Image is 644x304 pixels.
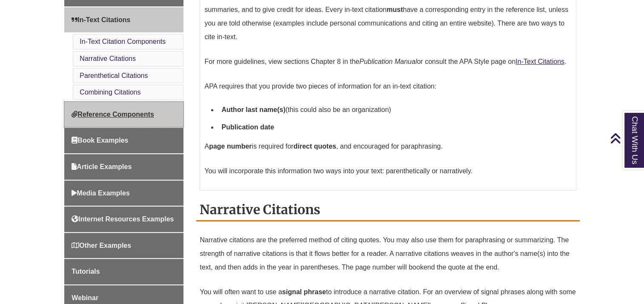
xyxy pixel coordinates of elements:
a: Combining Citations [80,89,140,96]
strong: signal phrase [282,288,326,295]
a: Book Examples [64,128,183,153]
span: Book Examples [72,137,128,144]
p: A is required for , and encouraged for paraphrasing. [204,136,571,157]
span: Other Examples [72,242,131,249]
span: Article Examples [72,163,132,170]
span: Reference Components [72,111,154,118]
a: Narrative Citations [80,55,136,62]
em: Publication Manual [359,58,417,65]
a: Back to Top [610,132,642,144]
span: In-Text Citations [72,16,130,23]
p: Narrative citations are the preferred method of citing quotes. You may also use them for paraphra... [200,230,576,278]
strong: must [386,6,403,13]
a: Article Examples [64,154,183,180]
a: In-Text Citations [515,58,564,65]
a: Media Examples [64,181,183,206]
a: Internet Resources Examples [64,206,183,232]
li: (this could also be an organization) [218,101,571,119]
span: Webinar [72,294,98,301]
span: Media Examples [72,189,130,197]
a: Reference Components [64,102,183,127]
h2: Narrative Citations [196,199,579,221]
a: In-Text Citations [64,7,183,33]
span: Internet Resources Examples [72,215,174,223]
a: Tutorials [64,259,183,284]
a: Parenthetical Citations [80,72,148,79]
p: You will incorporate this information two ways into your text: parenthetically or narratively. [204,161,571,181]
p: APA requires that you provide two pieces of information for an in-text citation: [204,76,571,97]
span: Tutorials [72,268,100,275]
strong: direct quotes [293,143,336,150]
a: Other Examples [64,233,183,258]
strong: Publication date [221,123,274,131]
strong: page number [209,143,252,150]
a: In-Text Citation Components [80,38,166,45]
p: For more guidelines, view sections Chapter 8 in the or consult the APA Style page on . [204,52,571,72]
strong: Author last name(s) [221,106,285,113]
